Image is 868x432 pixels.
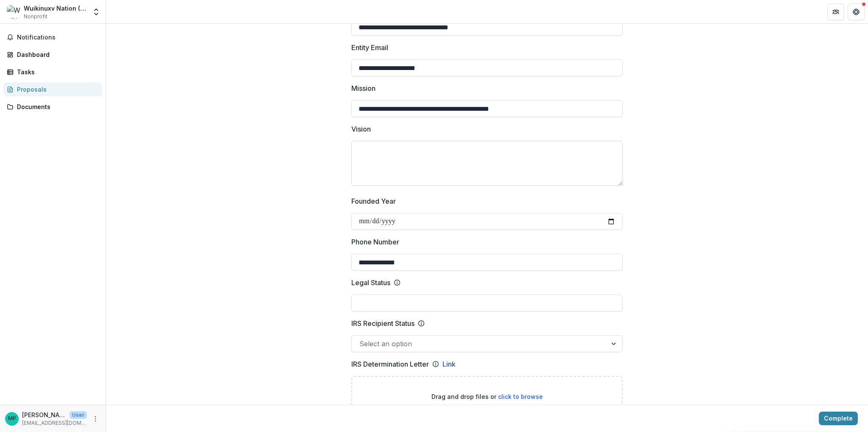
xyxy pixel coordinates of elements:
a: Documents [3,100,102,114]
span: click to browse [498,393,543,400]
p: Drag and drop files or [431,392,543,401]
p: Founded Year [351,196,396,206]
div: Dashboard [17,50,95,59]
a: Dashboard [3,48,102,62]
a: Proposals [3,82,102,96]
p: [PERSON_NAME] [22,410,66,419]
p: IRS Determination Letter [351,359,429,369]
a: Link [442,359,456,369]
p: Entity Email [351,42,388,53]
button: Notifications [3,31,102,44]
button: Open entity switcher [90,3,102,20]
div: Wuikinuxv Nation ([PERSON_NAME]) [24,4,87,13]
div: Megan Peruzzo [8,416,16,421]
p: IRS Recipient Status [351,318,415,328]
img: Wuikinuxv Nation (Percy Walkus Hatchery) [7,5,20,19]
p: [EMAIL_ADDRESS][DOMAIN_NAME] [22,419,87,427]
p: Phone Number [351,237,399,247]
a: Tasks [3,65,102,79]
p: Legal Status [351,278,390,288]
p: Vision [351,124,371,134]
span: Notifications [17,34,99,41]
p: Mission [351,83,376,93]
div: Tasks [17,67,95,76]
button: Partners [827,3,844,20]
p: User [70,411,87,419]
span: Nonprofit [24,13,47,20]
div: Documents [17,102,95,111]
button: Get Help [848,3,865,20]
div: Proposals [17,85,95,94]
button: More [90,414,100,424]
button: Complete [819,412,858,425]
